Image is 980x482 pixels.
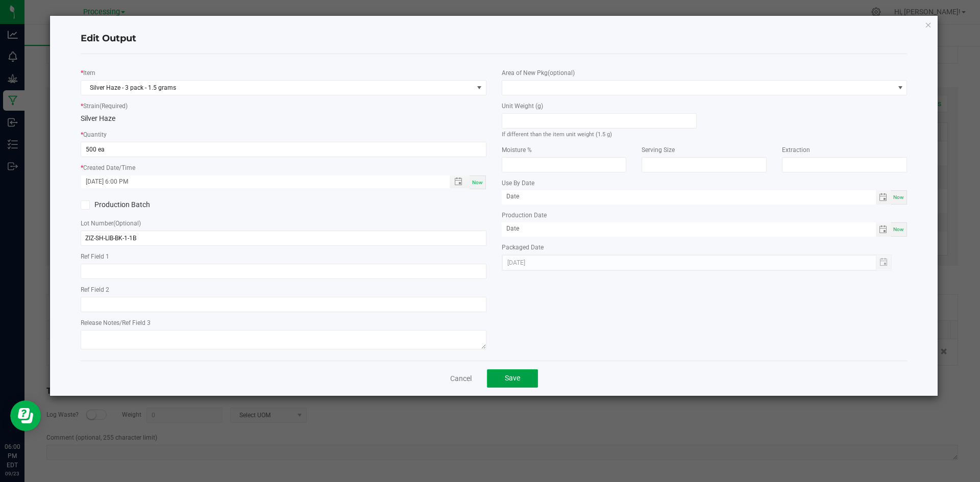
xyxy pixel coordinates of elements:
label: Serving Size [642,145,675,155]
span: (Optional) [113,220,141,227]
input: Date [502,222,876,235]
label: Use By Date [502,179,534,188]
a: Cancel [450,373,472,384]
span: (Required) [100,103,128,110]
input: Created Datetime [81,175,439,188]
label: Release Notes/Ref Field 3 [81,318,151,327]
span: Silver Haze [81,114,115,122]
label: Strain [83,102,128,111]
label: Ref Field 1 [81,252,109,261]
span: Toggle calendar [876,190,891,205]
span: Toggle calendar [876,222,891,237]
span: Save [505,374,520,382]
span: Now [893,226,904,232]
label: Item [83,68,95,78]
small: If different than the item unit weight (1.5 g) [502,131,612,138]
iframe: Resource center [10,400,41,431]
label: Extraction [782,145,810,155]
label: Ref Field 2 [81,285,109,294]
label: Production Date [502,211,547,220]
label: Quantity [83,130,107,139]
span: NO DATA FOUND [81,80,486,95]
span: Silver Haze - 3 pack - 1.5 grams [81,81,473,95]
label: Packaged Date [502,243,544,252]
button: Save [487,369,538,388]
input: Date [502,190,876,203]
label: Production Batch [81,199,276,210]
span: Toggle popup [450,175,470,188]
span: (optional) [548,69,575,77]
label: Moisture % [502,145,532,155]
label: Created Date/Time [83,163,135,172]
span: Now [472,180,483,185]
label: Area of New Pkg [502,68,575,78]
label: Unit Weight (g) [502,102,543,111]
label: Lot Number [81,219,141,228]
h4: Edit Output [81,32,908,45]
span: Now [893,194,904,200]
